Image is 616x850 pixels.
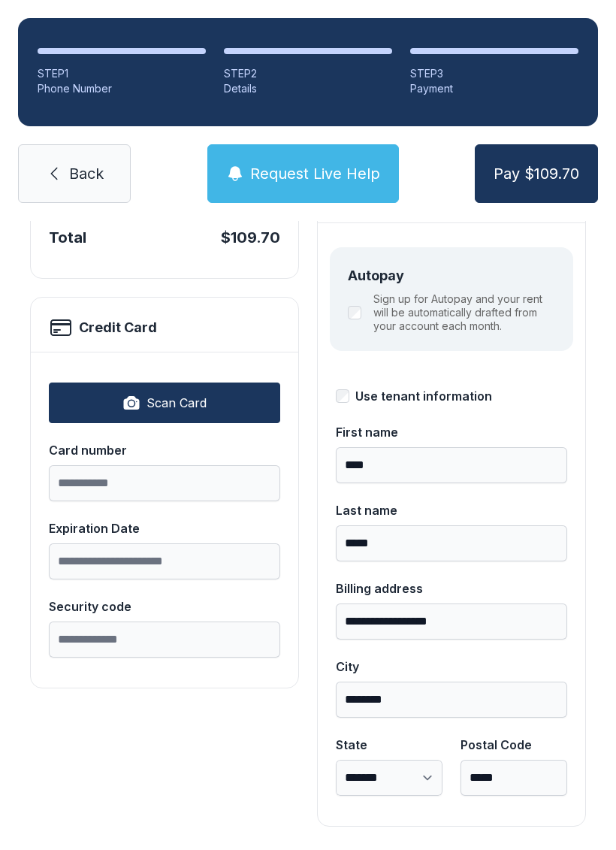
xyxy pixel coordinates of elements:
div: Payment [410,81,578,96]
input: Billing address [336,603,567,640]
div: $109.70 [221,227,280,248]
label: Sign up for Autopay and your rent will be automatically drafted from your account each month. [373,292,555,333]
select: State [336,760,442,796]
input: First name [336,447,567,483]
div: Phone Number [38,81,206,96]
span: Pay $109.70 [494,163,579,184]
div: State [336,736,442,754]
div: Expiration Date [49,519,280,537]
input: Security code [49,622,280,658]
div: Security code [49,597,280,616]
div: First name [336,423,567,441]
input: Card number [49,465,280,501]
h2: Credit Card [79,317,157,338]
div: Last name [336,501,567,519]
div: Card number [49,441,280,459]
div: STEP 1 [38,66,206,81]
input: Expiration Date [49,543,280,579]
div: Autopay [348,265,555,286]
div: Total [49,227,86,248]
span: Back [69,163,104,184]
div: Details [224,81,392,96]
div: Postal Code [460,736,567,754]
input: City [336,682,567,718]
span: Scan Card [146,394,207,412]
div: Billing address [336,579,567,597]
input: Last name [336,525,567,561]
span: Request Live Help [250,163,380,184]
input: Postal Code [460,760,567,796]
div: Use tenant information [355,387,492,405]
div: STEP 3 [410,66,578,81]
div: STEP 2 [224,66,392,81]
div: City [336,658,567,676]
